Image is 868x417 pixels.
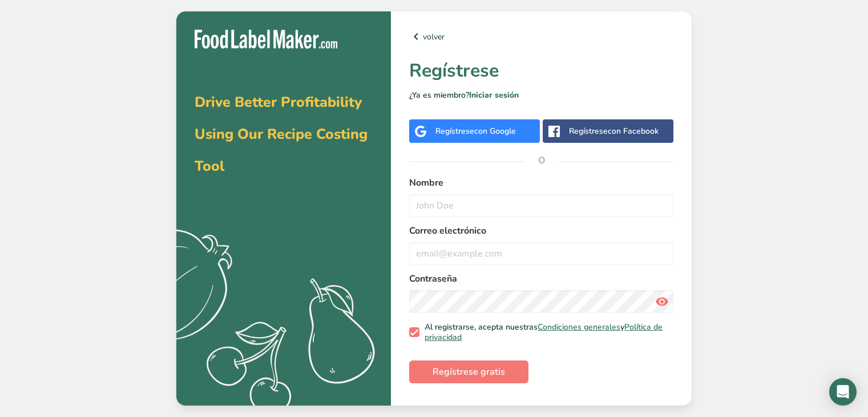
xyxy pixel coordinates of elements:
span: con Google [474,126,516,137]
a: Condiciones generales [538,322,620,332]
label: Correo electrónico [409,224,673,238]
label: Contraseña [409,272,673,286]
a: volver [409,30,673,43]
p: ¿Ya es miembro? [409,89,673,101]
button: Regístrese gratis [409,360,528,383]
input: email@example.com [409,242,673,265]
a: Política de privacidad [425,322,663,343]
h1: Regístrese [409,57,673,85]
span: Drive Better Profitability Using Our Recipe Costing Tool [195,93,368,176]
span: Al registrarse, acepta nuestras y [419,322,669,342]
label: Nombre [409,176,673,190]
div: Open Intercom Messenger [829,378,857,406]
span: con Facebook [608,126,659,137]
div: Regístrese [435,125,516,137]
input: John Doe [409,194,673,217]
span: Regístrese gratis [433,365,505,379]
span: O [524,143,559,178]
img: Food Label Maker [195,30,337,49]
a: Iniciar sesión [469,90,519,101]
div: Regístrese [569,125,659,137]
